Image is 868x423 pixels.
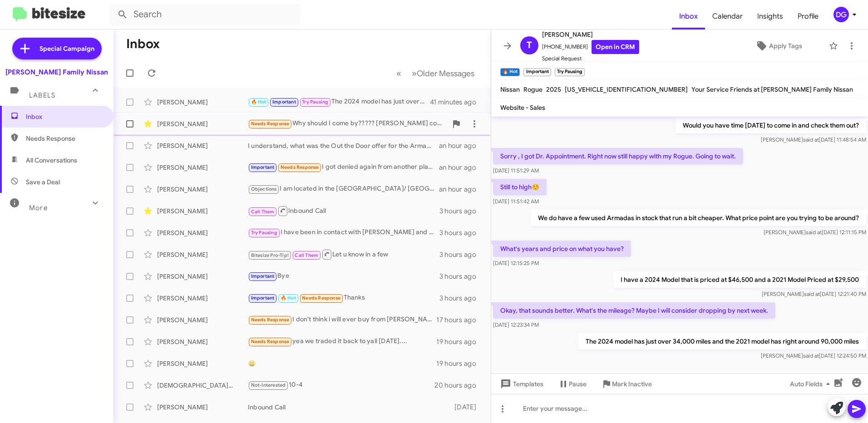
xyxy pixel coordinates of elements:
[157,98,248,107] div: [PERSON_NAME]
[251,339,290,344] span: Needs Response
[826,7,858,22] button: DG
[248,249,439,260] div: Let u know in a few
[705,3,750,30] a: Calendar
[500,85,520,93] span: Nissan
[430,98,483,107] div: 41 minutes ago
[750,3,790,30] a: Insights
[783,376,841,392] button: Auto Fields
[251,382,286,388] span: Not-Interested
[157,337,248,346] div: [PERSON_NAME]
[493,167,539,174] span: [DATE] 11:51:29 AM
[493,241,631,257] p: What's years and price on what you have?
[439,141,483,150] div: an hour ago
[29,204,48,212] span: More
[26,156,77,165] span: All Conversations
[157,315,248,325] div: [PERSON_NAME]
[5,68,108,77] div: [PERSON_NAME] Family Nissan
[251,186,277,192] span: Objections
[251,230,277,236] span: Try Pausing
[551,376,594,392] button: Pause
[500,68,520,76] small: 🔥 Hot
[157,359,248,368] div: [PERSON_NAME]
[157,272,248,281] div: [PERSON_NAME]
[523,68,551,76] small: Important
[29,91,55,99] span: Labels
[434,381,483,390] div: 20 hours ago
[439,250,483,259] div: 3 hours ago
[542,29,639,40] span: [PERSON_NAME]
[439,272,483,281] div: 3 hours ago
[391,64,480,83] nav: Page navigation example
[248,162,439,172] div: I got denied again from another place because I have to many charge offs
[295,252,318,258] span: Call Them
[761,352,866,359] span: [PERSON_NAME] [DATE] 12:24:50 PM
[491,376,551,392] button: Templates
[157,250,248,259] div: [PERSON_NAME]
[769,38,802,54] span: Apply Tags
[157,294,248,303] div: [PERSON_NAME]
[26,112,103,121] span: Inbox
[439,185,483,194] div: an hour ago
[764,229,866,236] span: [PERSON_NAME] [DATE] 12:11:15 PM
[439,163,483,172] div: an hour ago
[39,44,94,53] span: Special Campaign
[498,376,543,392] span: Templates
[732,38,824,54] button: Apply Tags
[396,68,401,79] span: «
[26,177,60,187] span: Save a Deal
[272,99,296,105] span: Important
[578,333,866,349] p: The 2024 model has just over 34,000 miles and the 2021 model has right around 90,000 miles
[762,290,866,297] span: [PERSON_NAME] [DATE] 12:21:40 PM
[439,207,483,216] div: 3 hours ago
[439,294,483,303] div: 3 hours ago
[833,7,849,22] div: DG
[248,403,450,412] div: Inbound Call
[761,136,866,143] span: [PERSON_NAME] [DATE] 11:48:54 AM
[12,38,102,59] a: Special Campaign
[417,69,474,79] span: Older Messages
[281,295,296,301] span: 🔥 Hot
[248,97,430,107] div: The 2024 model has just over 34,000 miles and the 2021 model has right around 90,000 miles
[248,315,436,325] div: I don't think i will ever buy from [PERSON_NAME] Family Nissan again. I just had a general bad ex...
[302,295,340,301] span: Needs Response
[569,376,587,392] span: Pause
[157,163,248,172] div: [PERSON_NAME]
[672,3,705,30] a: Inbox
[157,403,248,412] div: [PERSON_NAME]
[493,198,539,205] span: [DATE] 11:51:42 AM
[493,302,775,319] p: Okay, that sounds better. What's the mileage? Maybe I will consider dropping by next week.
[493,179,547,195] p: Still to high☺️
[157,228,248,237] div: [PERSON_NAME]
[391,64,407,83] button: Previous
[493,148,743,164] p: Sorry , I got Dr. Appointment. Right now still happy with my Rogue. Going to wait.
[613,271,866,288] p: I have a 2024 Model that is priced at $46,500 and a 2021 Model Priced at $29,500
[251,317,290,323] span: Needs Response
[251,121,290,127] span: Needs Response
[555,68,585,76] small: Try Pausing
[804,290,820,297] span: said at
[281,164,319,170] span: Needs Response
[251,99,266,105] span: 🔥 Hot
[592,40,639,54] a: Open in CRM
[676,117,866,133] p: Would you have time [DATE] to come in and check them out?
[594,376,659,392] button: Mark Inactive
[691,85,853,93] span: Your Service Friends at [PERSON_NAME] Family Nissan
[157,381,248,390] div: [DEMOGRAPHIC_DATA][PERSON_NAME]
[790,376,833,392] span: Auto Fields
[248,184,439,194] div: I am located in the [GEOGRAPHIC_DATA]/ [GEOGRAPHIC_DATA] Area. [STREET_ADDRESS]
[523,85,542,93] span: Rogue
[248,271,439,281] div: Bye
[157,185,248,194] div: [PERSON_NAME]
[527,38,532,53] span: T
[248,380,434,390] div: 10-4
[251,252,289,258] span: Bitesize Pro-Tip!
[251,295,275,301] span: Important
[248,336,436,347] div: yea we traded it back to yall [DATE]....
[248,205,439,216] div: Inbound Call
[412,68,417,79] span: »
[806,229,822,236] span: said at
[157,119,248,128] div: [PERSON_NAME]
